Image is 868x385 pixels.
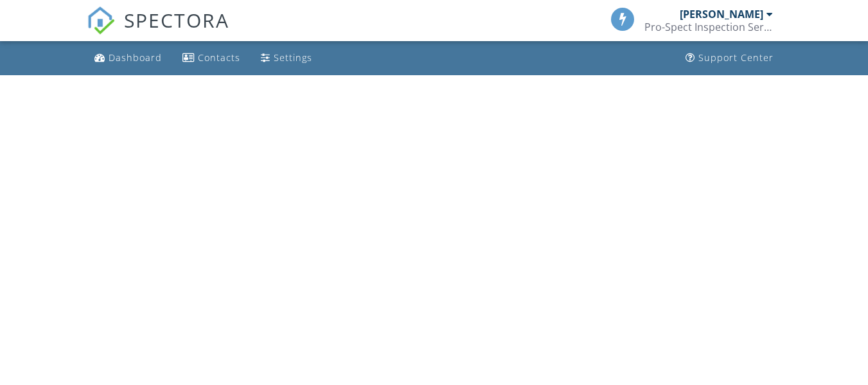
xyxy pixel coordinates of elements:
[680,8,763,21] div: [PERSON_NAME]
[124,6,229,33] span: SPECTORA
[644,21,773,33] div: Pro-Spect Inspection Services
[698,51,774,64] div: Support Center
[87,17,229,44] a: SPECTORA
[256,46,317,70] a: Settings
[198,51,240,64] div: Contacts
[89,46,167,70] a: Dashboard
[109,51,162,64] div: Dashboard
[87,6,115,35] img: The Best Home Inspection Software - Spectora
[274,51,312,64] div: Settings
[680,46,779,70] a: Support Center
[177,46,245,70] a: Contacts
